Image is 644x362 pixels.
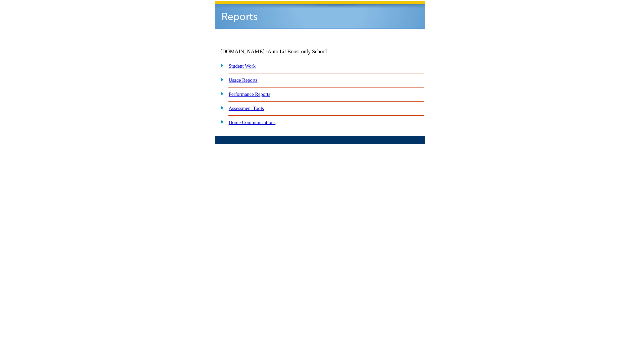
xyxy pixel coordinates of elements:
[217,105,224,111] img: plus.gif
[229,106,264,111] a: Assessment Tools
[217,90,224,97] img: plus.gif
[217,62,224,68] img: plus.gif
[229,92,270,97] a: Performance Reports
[268,49,327,54] nobr: Auto Lit Boost only School
[229,63,256,69] a: Student Work
[217,76,224,82] img: plus.gif
[229,120,276,125] a: Home Communications
[217,119,224,125] img: plus.gif
[215,1,425,29] img: header
[229,77,258,83] a: Usage Reports
[220,49,344,55] td: [DOMAIN_NAME] -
